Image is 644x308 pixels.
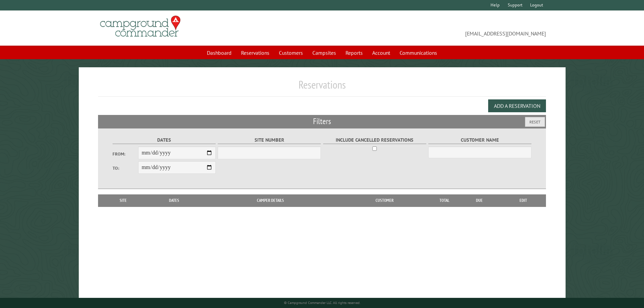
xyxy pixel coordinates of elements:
th: Camper Details [203,194,338,207]
a: Account [368,46,394,59]
a: Campsites [308,46,340,59]
label: To: [113,165,138,171]
label: Include Cancelled Reservations [323,136,426,144]
a: Dashboard [203,46,236,59]
th: Dates [145,194,203,207]
small: © Campground Commander LLC. All rights reserved. [284,301,360,305]
h2: Filters [98,115,546,128]
label: Customer Name [428,136,531,144]
label: Dates [113,136,216,144]
th: Due [458,194,501,207]
th: Customer [338,194,431,207]
a: Customers [275,46,307,59]
a: Reservations [237,46,273,59]
label: From: [113,151,138,157]
th: Edit [501,194,546,207]
img: Campground Commander [98,13,183,40]
a: Reports [341,46,367,59]
button: Add a Reservation [488,99,546,112]
th: Total [431,194,458,207]
button: Reset [525,117,545,127]
h1: Reservations [98,78,546,97]
a: Communications [396,46,441,59]
label: Site Number [218,136,321,144]
th: Site [101,194,145,207]
span: [EMAIL_ADDRESS][DOMAIN_NAME] [322,19,546,38]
